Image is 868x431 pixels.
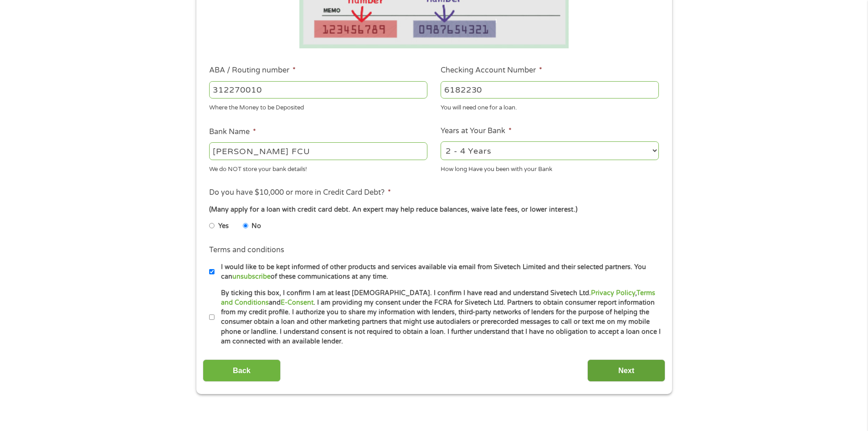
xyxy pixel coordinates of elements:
label: ABA / Routing number [209,66,296,75]
label: I would like to be kept informed of other products and services available via email from Sivetech... [215,262,662,282]
input: 263177916 [209,81,427,99]
label: Years at Your Bank [441,126,512,136]
label: Bank Name [209,127,256,137]
input: Next [587,359,665,382]
a: Privacy Policy [591,289,635,297]
label: By ticking this box, I confirm I am at least [DEMOGRAPHIC_DATA]. I confirm I have read and unders... [215,288,662,347]
a: Terms and Conditions [221,289,655,306]
label: Terms and conditions [209,245,284,255]
input: 345634636 [441,81,659,99]
div: Where the Money to be Deposited [209,100,427,113]
label: Yes [218,221,229,231]
div: How long Have you been with your Bank [441,161,659,174]
input: Back [203,359,281,382]
a: E-Consent [281,299,313,306]
a: unsubscribe [232,273,271,280]
div: (Many apply for a loan with credit card debt. An expert may help reduce balances, waive late fees... [209,205,658,215]
div: We do NOT store your bank details! [209,161,427,174]
label: Checking Account Number [441,66,542,75]
div: You will need one for a loan. [441,100,659,113]
label: Do you have $10,000 or more in Credit Card Debt? [209,188,391,197]
label: No [252,221,261,231]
